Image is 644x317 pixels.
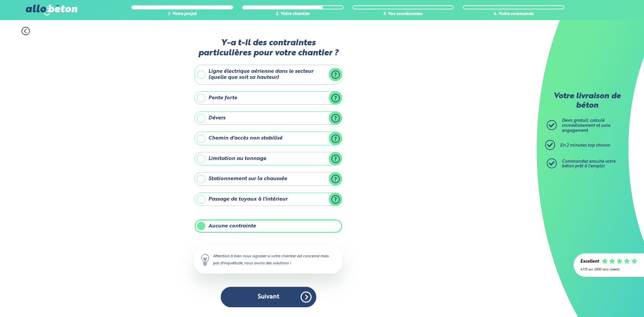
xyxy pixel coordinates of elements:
[353,12,454,17] div: 3. Vos coordonnées
[195,131,342,145] label: Chemin d'accès non stabilisé
[131,12,233,17] div: 1. Votre projet
[195,152,342,165] label: Limitation au tonnage
[242,12,343,17] div: 2. Votre chantier
[548,92,626,110] p: Votre livraison de béton
[463,12,564,17] div: 4. Votre commande
[195,65,342,85] label: Ligne électrique aérienne dans le secteur (quelle que soit sa hauteur)
[195,246,342,273] div: Attention à bien nous signaler si votre chantier est concerné mais pas d'inquiétude, nous avons d...
[584,291,637,310] iframe: Help widget launcher
[195,193,342,206] label: Passage de tuyaux à l'intérieur
[562,118,610,133] span: Devis gratuit, calculé immédiatement et sans engagement
[195,219,342,233] label: Aucune contrainte
[26,5,77,15] img: allobéton
[195,38,342,58] label: Y-a t-il des contraintes particulières pour votre chantier ?
[580,268,637,271] div: 4.7/5 sur 2300 avis clients
[195,111,342,125] label: Dévers
[580,259,599,264] div: Excellent
[221,287,316,307] button: Suivant
[195,172,342,186] label: Stationnement sur la chaussée
[195,91,342,105] label: Pente forte
[560,143,610,148] span: En 2 minutes top chrono
[562,159,615,169] span: Commandez ensuite votre béton prêt à l'emploi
